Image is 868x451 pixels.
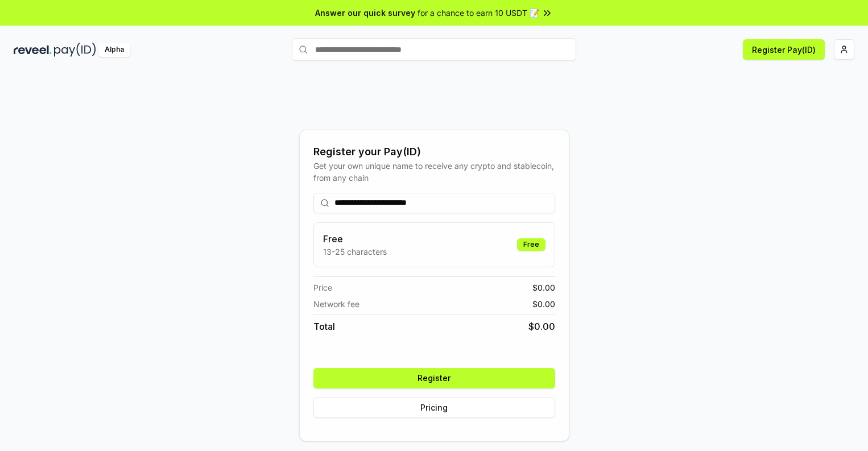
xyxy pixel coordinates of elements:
[532,298,555,310] span: $ 0.00
[313,298,359,310] span: Network fee
[14,43,52,57] img: reveel_dark
[313,398,555,418] button: Pricing
[528,320,555,333] span: $ 0.00
[743,39,825,60] button: Register Pay(ID)
[418,7,539,19] span: for a chance to earn 10 USDT 📝
[313,160,555,184] div: Get your own unique name to receive any crypto and stablecoin, from any chain
[98,43,130,57] div: Alpha
[54,43,96,57] img: pay_id
[313,144,555,160] div: Register your Pay(ID)
[315,7,415,19] span: Answer our quick survey
[532,282,555,293] span: $ 0.00
[517,238,545,251] div: Free
[313,282,332,293] span: Price
[313,320,335,333] span: Total
[313,368,555,388] button: Register
[323,246,387,258] p: 13-25 characters
[323,232,387,246] h3: Free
